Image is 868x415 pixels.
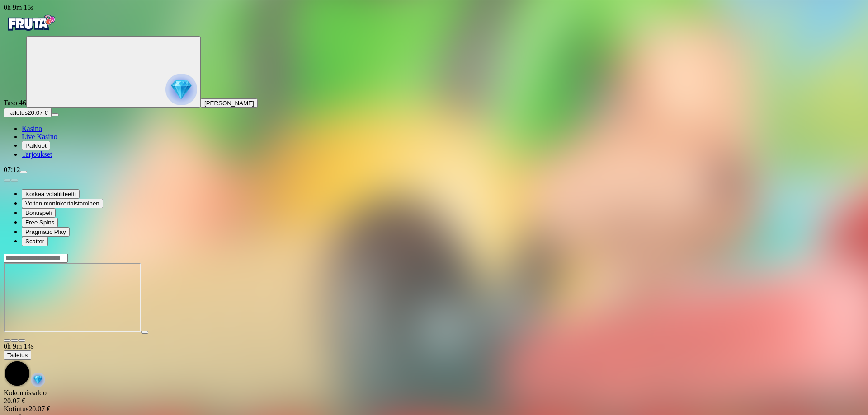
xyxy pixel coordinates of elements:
[4,4,34,11] span: user session time
[22,150,52,158] a: Tarjoukset
[22,237,48,246] button: Scatter
[4,99,26,107] span: Taso 46
[18,339,25,342] button: fullscreen icon
[25,142,47,149] span: Palkkiot
[4,108,52,117] button: Talletusplus icon20.07 €
[31,373,45,387] img: reward-icon
[26,36,201,108] button: reward progress
[11,339,18,342] button: chevron-down icon
[7,109,28,116] span: Talletus
[22,199,103,208] button: Voiton moninkertaistaminen
[4,263,141,332] iframe: Big Bass Bonanza - Hold & Spinner
[4,339,11,342] button: close icon
[201,98,258,108] button: [PERSON_NAME]
[25,238,44,245] span: Scatter
[22,141,50,150] button: Palkkiot
[25,219,54,226] span: Free Spins
[141,331,148,334] button: play icon
[4,166,20,173] span: 07:12
[20,171,27,173] button: menu
[4,342,864,389] div: Game menu
[22,218,58,227] button: Free Spins
[4,389,864,405] div: Kokonaissaldo
[22,125,42,132] a: Kasino
[204,100,254,107] span: [PERSON_NAME]
[28,109,47,116] span: 20.07 €
[25,210,52,216] span: Bonuspeli
[52,113,59,116] button: menu
[22,227,70,237] button: Pragmatic Play
[4,12,58,34] img: Fruta
[22,133,57,140] a: Live Kasino
[7,352,28,359] span: Talletus
[165,74,197,105] img: reward progress
[4,28,58,36] a: Fruta
[22,208,56,218] button: Bonuspeli
[22,189,80,199] button: Korkea volatiliteetti
[4,179,11,182] button: prev slide
[25,200,99,207] span: Voiton moninkertaistaminen
[25,191,76,197] span: Korkea volatiliteetti
[4,397,864,405] div: 20.07 €
[4,350,31,360] button: Talletus
[4,125,864,159] nav: Main menu
[4,12,864,159] nav: Primary
[11,179,18,182] button: next slide
[4,342,34,350] span: user session time
[4,405,28,413] span: Kotiutus
[25,228,66,235] span: Pragmatic Play
[4,405,864,413] div: 20.07 €
[4,254,68,263] input: Search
